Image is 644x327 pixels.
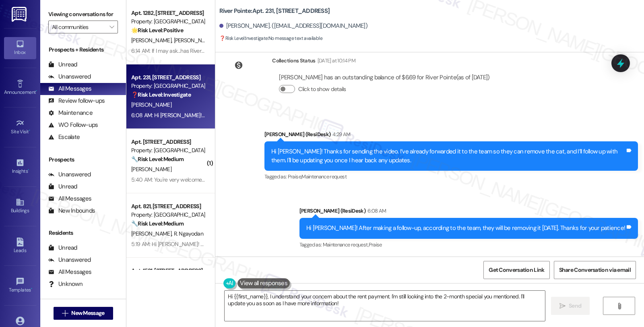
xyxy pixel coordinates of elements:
[219,35,268,41] strong: ❓ Risk Level: Investigate
[279,73,489,82] div: [PERSON_NAME] has an outstanding balance of $6.69 for River Pointe (as of [DATE])
[48,109,93,117] div: Maintenance
[288,173,301,180] span: Praise ,
[306,224,625,232] div: Hi [PERSON_NAME]! After making a follow-up, according to the team, they will be removing it [DATE...
[131,230,174,237] span: [PERSON_NAME]
[131,47,288,54] div: 6:14 AM: If I may ask...has River Pointe lived up to your expectations?
[298,85,346,93] label: Click to show details
[489,266,544,274] span: Get Conversation Link
[131,73,206,82] div: Apt. 231, [STREET_ADDRESS]
[131,166,171,173] span: [PERSON_NAME]
[48,256,91,264] div: Unanswered
[48,195,91,203] div: All Messages
[4,116,36,138] a: Site Visit •
[48,133,80,141] div: Escalate
[48,97,105,105] div: Review follow-ups
[48,182,77,191] div: Unread
[299,239,638,250] div: Tagged as:
[131,220,184,227] strong: 🔧 Risk Level: Medium
[48,121,98,129] div: WO Follow-ups
[569,302,581,310] span: Send
[48,72,91,81] div: Unanswered
[131,267,206,275] div: Apt. 1521, [STREET_ADDRESS]
[131,37,174,44] span: [PERSON_NAME]
[131,27,183,34] strong: 🌟 Risk Level: Positive
[483,261,549,279] button: Get Conversation Link
[4,235,36,257] a: Leads
[174,230,203,237] span: R. Ngayodan
[219,34,322,43] span: : No message text available
[559,266,631,274] span: Share Conversation via email
[131,17,206,26] div: Property: [GEOGRAPHIC_DATA]
[48,268,91,276] div: All Messages
[559,303,566,309] i: 
[316,56,355,65] div: [DATE] at 10:14 PM
[271,147,625,165] div: Hi [PERSON_NAME]! Thanks for sending the video. I’ve already forwarded it to the team so they can...
[301,173,347,180] span: Maintenance request
[48,60,77,69] div: Unread
[131,82,206,90] div: Property: [GEOGRAPHIC_DATA]
[48,85,91,93] div: All Messages
[554,261,636,279] button: Share Conversation via email
[40,229,126,237] div: Residents
[31,286,32,292] span: •
[174,37,214,44] span: [PERSON_NAME]
[219,22,367,30] div: [PERSON_NAME]. ([EMAIL_ADDRESS][DOMAIN_NAME])
[48,280,83,288] div: Unknown
[4,156,36,178] a: Insights •
[299,207,638,218] div: [PERSON_NAME] (ResiDesk)
[131,9,206,17] div: Apt. 1282, [STREET_ADDRESS]
[365,207,386,215] div: 6:08 AM
[131,155,184,163] strong: 🔧 Risk Level: Medium
[12,7,28,22] img: ResiDesk Logo
[28,167,29,173] span: •
[272,56,315,65] div: Collections Status
[48,8,118,21] label: Viewing conversations for
[551,297,590,315] button: Send
[4,37,36,59] a: Inbox
[330,130,350,139] div: 4:29 AM
[131,211,206,219] div: Property: [GEOGRAPHIC_DATA]
[48,244,77,252] div: Unread
[616,303,622,309] i: 
[131,112,448,119] div: 6:08 AM: Hi [PERSON_NAME]! After making a follow-up, according to the team, they will be removing...
[131,91,191,98] strong: ❓ Risk Level: Investigate
[4,275,36,296] a: Templates •
[323,241,369,248] span: Maintenance request ,
[40,46,126,54] div: Prospects + Residents
[48,207,95,215] div: New Inbounds
[36,88,37,94] span: •
[54,307,113,320] button: New Message
[225,291,545,321] textarea: Hi {{first_name}}, I understand your concern about the rent payment. I'm still looking into the 2...
[131,202,206,211] div: Apt. 821, [STREET_ADDRESS]
[131,176,321,183] div: 5:40 AM: You're very welcome, and thank you! I'll keep an eye out for your update.
[29,128,30,133] span: •
[109,24,114,30] i: 
[40,155,126,164] div: Prospects
[4,195,36,217] a: Buildings
[219,7,330,15] b: River Pointe: Apt. 231, [STREET_ADDRESS]
[131,138,206,146] div: Apt. [STREET_ADDRESS]
[52,21,105,33] input: All communities
[131,101,171,108] span: [PERSON_NAME]
[131,146,206,155] div: Property: [GEOGRAPHIC_DATA]
[62,310,68,317] i: 
[369,241,382,248] span: Praise
[264,171,638,182] div: Tagged as:
[48,170,91,179] div: Unanswered
[71,309,104,317] span: New Message
[264,130,638,141] div: [PERSON_NAME] (ResiDesk)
